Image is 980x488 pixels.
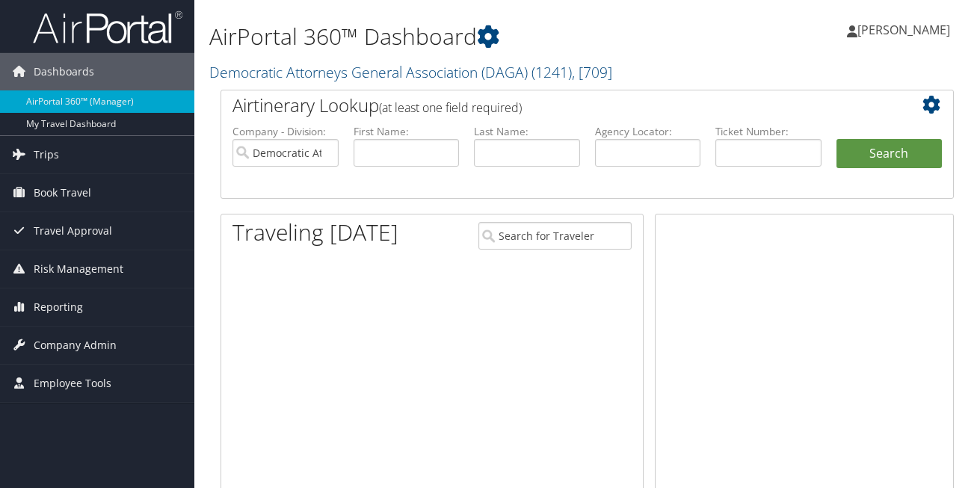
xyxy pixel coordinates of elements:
[209,62,612,82] a: Democratic Attorneys General Association (DAGA)
[232,124,339,139] label: Company - Division:
[232,93,881,118] h2: Airtinerary Lookup
[34,53,94,90] span: Dashboards
[209,21,713,52] h1: AirPortal 360™ Dashboard
[531,62,572,82] span: ( 1241 )
[33,10,182,45] img: airportal-logo.png
[34,288,83,326] span: Reporting
[34,136,59,173] span: Trips
[34,250,123,288] span: Risk Management
[232,217,398,248] h1: Traveling [DATE]
[847,7,965,52] a: [PERSON_NAME]
[34,365,111,402] span: Employee Tools
[379,99,522,116] span: (at least one field required)
[34,327,117,364] span: Company Admin
[595,124,701,139] label: Agency Locator:
[857,22,950,38] span: [PERSON_NAME]
[34,174,91,211] span: Book Travel
[34,212,112,250] span: Travel Approval
[354,124,460,139] label: First Name:
[474,124,580,139] label: Last Name:
[572,62,612,82] span: , [ 709 ]
[715,124,822,139] label: Ticket Number:
[836,139,943,169] button: Search
[478,222,632,250] input: Search for Traveler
